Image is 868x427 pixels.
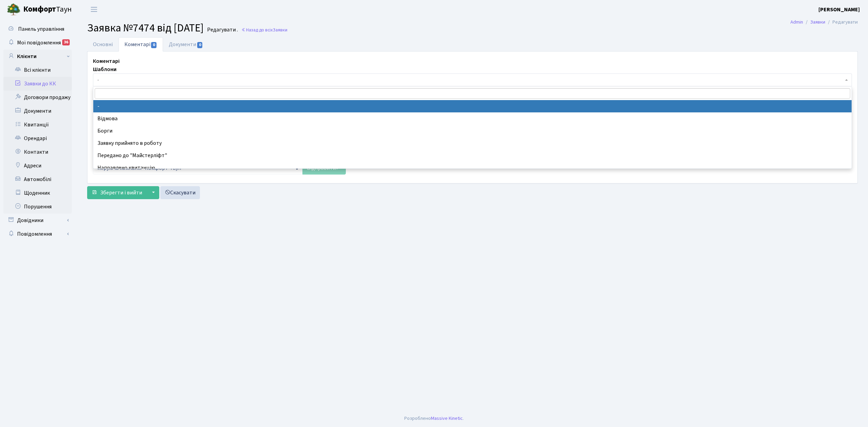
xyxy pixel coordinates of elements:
nav: breadcrumb [780,15,868,29]
a: Адреси [3,159,72,173]
span: 0 [197,42,203,48]
a: Клієнти [3,50,72,63]
a: Контакти [3,145,72,159]
a: Заявки до КК [3,77,72,91]
a: Документи [3,104,72,118]
label: Шаблони [93,65,117,73]
li: Передано до "Майстерліфт" [93,149,851,162]
li: Заявку прийнято в роботу [93,137,851,149]
button: Зберегти і вийти [87,186,147,199]
li: Направлено квитанцію [93,162,851,174]
span: Заявки [273,27,287,33]
span: - [97,77,843,83]
button: Переключити навігацію [85,4,103,15]
a: Заявки [810,18,825,26]
span: Зберегти і вийти [100,189,142,196]
li: - [93,100,851,112]
a: Автомобілі [3,173,72,186]
span: Мої повідомлення [17,39,61,46]
li: Борги [93,125,851,137]
a: Мої повідомлення36 [3,36,72,50]
a: Назад до всіхЗаявки [241,27,287,33]
a: Панель управління [3,22,72,36]
a: Повідомлення [3,227,72,241]
a: Квитанції [3,118,72,132]
a: Щоденник [3,186,72,200]
li: Відмова [93,112,851,125]
a: Орендарі [3,132,72,145]
label: Коментарі [93,57,120,65]
span: Таун [23,4,72,15]
a: [PERSON_NAME] [818,5,860,14]
a: Всі клієнти [3,63,72,77]
a: Massive Kinetic [431,415,463,422]
a: Договори продажу [3,91,72,104]
a: Документи [163,37,209,52]
a: Коментарі [119,37,163,52]
small: Редагувати . [206,27,238,33]
img: logo.png [7,3,21,16]
a: Довідники [3,213,72,227]
a: Основні [87,37,119,52]
span: 0 [151,42,157,48]
a: Admin [790,18,803,26]
div: 36 [62,39,70,45]
a: Порушення [3,200,72,213]
a: Скасувати [160,186,200,199]
li: Редагувати [825,18,858,26]
body: Rich Text Area. Press ALT-0 for help. [5,5,753,13]
span: - [93,73,852,86]
span: Заявка №7474 від [DATE] [87,20,204,36]
b: Комфорт [23,4,56,15]
span: Панель управління [18,25,64,33]
div: Розроблено . [404,415,464,422]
